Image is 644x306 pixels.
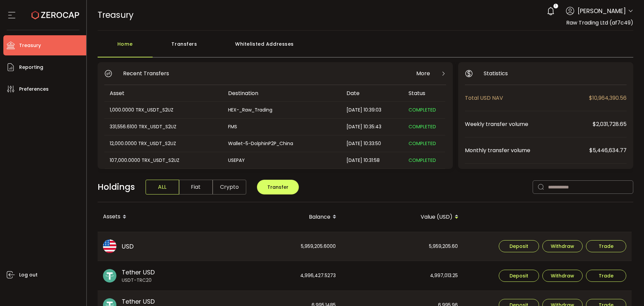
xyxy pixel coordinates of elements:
[257,180,299,194] button: Transfer
[98,9,133,21] span: Treasury
[223,140,340,147] div: Wallet-5-DolphinP2P_China
[409,157,436,164] span: COMPLETED
[586,240,626,252] button: Trade
[19,270,38,280] span: Log out
[509,244,528,249] span: Deposit
[223,89,341,97] div: Destination
[19,84,49,94] span: Preferences
[509,273,528,278] span: Deposit
[213,180,246,194] span: Crypto
[551,273,574,278] span: Withdraw
[555,4,556,8] span: 1
[542,240,583,252] button: Withdraw
[599,273,613,278] span: Trade
[220,261,341,291] div: 4,996,427.5273
[610,274,644,306] iframe: Chat Widget
[146,180,179,194] span: ALL
[593,120,627,128] span: $2,031,728.65
[566,19,633,27] span: Raw Trading Ltd (af7c49)
[98,181,135,193] span: Holdings
[342,232,463,261] div: 5,959,205.60
[409,106,436,113] span: COMPLETED
[103,239,116,253] img: usd_portfolio.svg
[122,242,133,251] span: USD
[216,37,313,57] div: Whitelisted Addresses
[220,211,342,223] div: Balance
[104,123,222,131] div: 331,556.6100 TRX_USDT_S2UZ
[223,106,340,114] div: HEX-_Raw_Trading
[342,211,464,223] div: Value (USD)
[341,140,403,147] div: [DATE] 10:33:50
[499,270,539,282] button: Deposit
[220,232,341,261] div: 5,959,205.6000
[341,106,403,114] div: [DATE] 10:39:03
[484,69,508,78] span: Statistics
[267,184,288,190] span: Transfer
[223,123,340,131] div: FMS
[403,89,445,97] div: Status
[542,270,583,282] button: Withdraw
[98,211,220,223] div: Assets
[104,157,222,164] div: 107,000.0000 TRX_USDT_S2UZ
[104,140,222,147] div: 12,000.0000 TRX_USDT_S2UZ
[589,94,627,102] span: $10,964,390.56
[103,269,116,282] img: usdt_portfolio.svg
[416,69,430,78] span: More
[341,123,403,131] div: [DATE] 10:35:43
[104,106,222,114] div: 1,000.0000 TRX_USDT_S2UZ
[122,297,155,306] span: Tether USD
[586,270,626,282] button: Trade
[123,69,169,78] span: Recent Transfers
[599,244,613,249] span: Trade
[409,140,436,147] span: COMPLETED
[499,240,539,252] button: Deposit
[551,244,574,249] span: Withdraw
[341,157,403,164] div: [DATE] 10:31:58
[153,37,216,57] div: Transfers
[578,6,626,15] span: [PERSON_NAME]
[122,268,155,277] span: Tether USD
[19,41,41,50] span: Treasury
[465,120,593,128] span: Weekly transfer volume
[19,62,43,72] span: Reporting
[98,37,153,57] div: Home
[179,180,213,194] span: Fiat
[465,146,589,155] span: Monthly transfer volume
[465,94,589,102] span: Total USD NAV
[409,123,436,130] span: COMPLETED
[122,277,155,284] span: USDT-TRC20
[223,157,340,164] div: USEPAY
[589,146,627,155] span: $5,446,634.77
[104,89,223,97] div: Asset
[341,89,403,97] div: Date
[342,261,463,291] div: 4,997,013.25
